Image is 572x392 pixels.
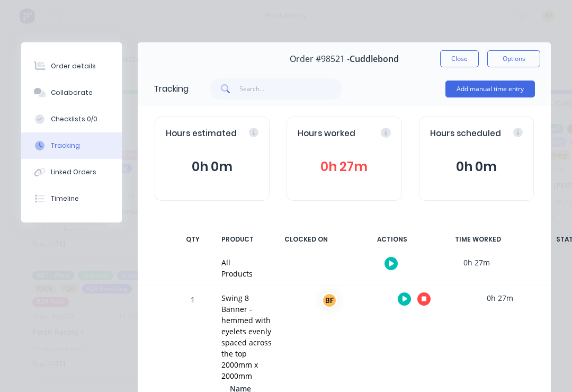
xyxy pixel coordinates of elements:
input: Search... [239,78,343,100]
div: Collaborate [51,88,93,97]
button: 0h 27m [298,157,390,177]
button: Linked Orders [21,159,122,185]
div: Order details [51,61,96,71]
button: Collaborate [21,79,122,106]
button: 0h 0m [430,157,523,177]
button: 0h 0m [166,157,258,177]
div: QTY [177,228,209,251]
button: Add manual time entry [445,81,535,97]
span: Hours estimated [166,128,237,140]
div: PRODUCT [215,228,260,251]
div: Tracking [154,83,189,95]
div: ACTIONS [352,228,432,251]
button: Checklists 0/0 [21,106,122,132]
div: Timeline [51,194,79,203]
div: Tracking [51,141,80,150]
span: Cuddlebond [350,54,399,64]
div: 0h 27m [460,286,540,310]
div: CLOCKED ON [266,228,346,251]
span: Hours scheduled [430,128,501,140]
button: Timeline [21,185,122,212]
button: Order details [21,53,122,79]
div: 0h 27m [437,251,516,274]
button: Close [440,50,479,67]
button: Tracking [21,132,122,159]
span: Hours worked [298,128,355,140]
div: All Products [221,257,253,279]
div: TIME WORKED [438,228,517,251]
div: Linked Orders [51,167,96,177]
button: Options [487,50,540,67]
span: Order #98521 - [290,54,350,64]
div: Swing 8 Banner - hemmed with eyelets evenly spaced across the top 2000mm x 2000mm [221,292,276,381]
div: BF [321,292,337,308]
div: Checklists 0/0 [51,114,97,124]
